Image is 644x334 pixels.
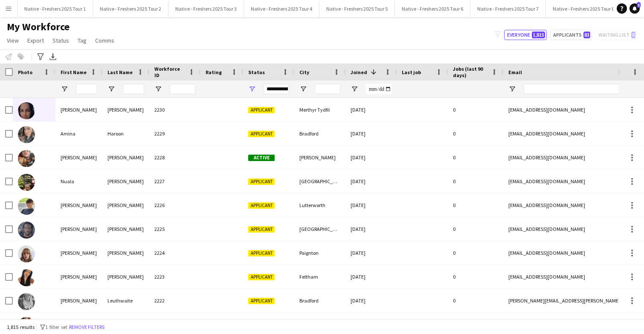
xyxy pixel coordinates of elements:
[149,289,200,312] div: 2222
[294,170,345,193] div: [GEOGRAPHIC_DATA]
[629,3,640,14] a: 1
[470,0,546,17] button: Native - Freshers 2025 Tour 7
[48,52,58,62] app-action-btn: Export XLSX
[448,289,503,312] div: 0
[93,0,168,17] button: Native - Freshers 2025 Tour 2
[395,0,470,17] button: Native - Freshers 2025 Tour 6
[453,66,488,78] span: Jobs (last 90 days)
[61,85,68,93] button: Open Filter Menu
[78,37,87,44] span: Tag
[299,69,309,75] span: City
[294,193,345,217] div: Lutterworth
[18,126,35,143] img: Amina Haroon
[149,170,200,193] div: 2227
[55,217,102,241] div: [PERSON_NAME]
[299,85,307,93] button: Open Filter Menu
[248,107,275,113] span: Applicant
[637,2,641,8] span: 1
[448,146,503,169] div: 0
[102,241,149,265] div: [PERSON_NAME]
[17,0,93,17] button: Native - Freshers 2025 Tour 1
[546,0,621,17] button: Native - Freshers 2025 Tour 8
[24,35,47,46] a: Export
[206,69,222,75] span: Rating
[149,265,200,288] div: 2223
[244,0,319,17] button: Native - Freshers 2025 Tour 4
[248,85,256,93] button: Open Filter Menu
[504,30,547,40] button: Everyone1,815
[294,146,345,169] div: [PERSON_NAME]
[345,170,397,193] div: [DATE]
[294,122,345,145] div: Bradford
[248,274,275,280] span: Applicant
[55,146,102,169] div: [PERSON_NAME]
[102,146,149,169] div: [PERSON_NAME]
[448,217,503,241] div: 0
[550,30,592,40] button: Applicants83
[35,52,46,62] app-action-btn: Advanced filters
[248,226,275,233] span: Applicant
[18,245,35,262] img: Caitlyn Chapman
[294,289,345,312] div: Bradford
[448,265,503,288] div: 0
[248,179,275,185] span: Applicant
[366,84,392,94] input: Joined Filter Input
[149,193,200,217] div: 2226
[55,170,102,193] div: Nuala
[18,293,35,310] img: Rachel Leuthwaite
[102,265,149,288] div: [PERSON_NAME]
[345,265,397,288] div: [DATE]
[55,265,102,288] div: [PERSON_NAME]
[55,98,102,121] div: [PERSON_NAME]
[149,241,200,265] div: 2224
[18,269,35,286] img: Angela Fernandez
[102,98,149,121] div: [PERSON_NAME]
[345,289,397,312] div: [DATE]
[345,217,397,241] div: [DATE]
[18,150,35,167] img: Kristopher Mcauley
[402,69,421,75] span: Last job
[55,122,102,145] div: Amina
[18,69,32,75] span: Photo
[315,84,340,94] input: City Filter Input
[107,85,115,93] button: Open Filter Menu
[448,193,503,217] div: 0
[168,0,244,17] button: Native - Freshers 2025 Tour 3
[248,69,265,75] span: Status
[351,69,367,75] span: Joined
[149,146,200,169] div: 2228
[248,250,275,256] span: Applicant
[95,37,114,44] span: Comms
[248,298,275,304] span: Applicant
[55,193,102,217] div: [PERSON_NAME]
[345,122,397,145] div: [DATE]
[61,69,87,75] span: First Name
[345,193,397,217] div: [DATE]
[92,35,118,46] a: Comms
[18,102,35,119] img: Paulina Piatkowska
[27,37,44,44] span: Export
[76,84,97,94] input: First Name Filter Input
[508,69,522,75] span: Email
[149,98,200,121] div: 2230
[18,222,35,239] img: Marlon Stewart
[154,66,185,78] span: Workforce ID
[52,37,69,44] span: Status
[294,241,345,265] div: Paignton
[448,241,503,265] div: 0
[55,241,102,265] div: [PERSON_NAME]
[345,241,397,265] div: [DATE]
[74,35,90,46] a: Tag
[7,37,19,44] span: View
[18,174,35,191] img: Nuala Casey
[154,85,162,93] button: Open Filter Menu
[102,193,149,217] div: [PERSON_NAME]
[149,122,200,145] div: 2229
[45,324,67,330] span: 1 filter set
[532,32,545,38] span: 1,815
[67,322,106,332] button: Remove filters
[448,122,503,145] div: 0
[55,289,102,312] div: [PERSON_NAME]
[18,317,35,334] img: Christine Mak
[294,98,345,121] div: Merthyr Tydfil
